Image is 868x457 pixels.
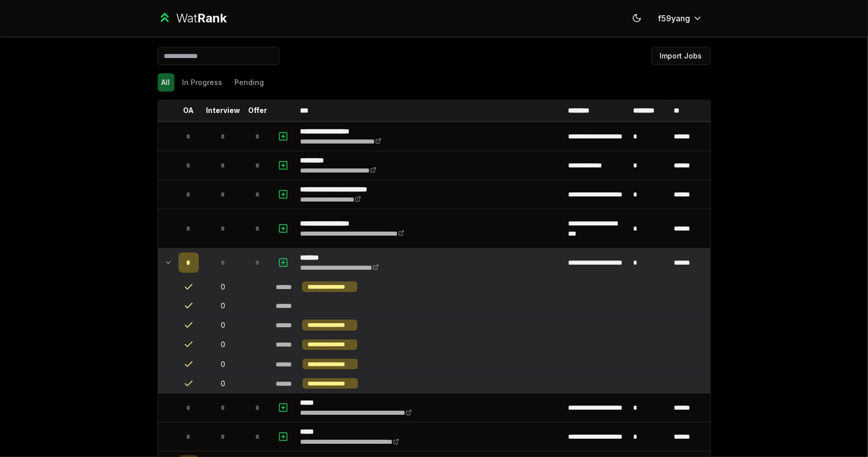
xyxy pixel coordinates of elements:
td: 0 [203,335,244,354]
p: OA [183,105,194,116]
td: 0 [203,297,244,315]
button: Import Jobs [651,47,711,65]
span: f59yang [659,12,691,24]
span: Rank [197,11,227,25]
td: 0 [203,374,244,393]
a: WatRank [158,10,227,26]
td: 0 [203,355,244,374]
td: 0 [203,277,244,296]
td: 0 [203,316,244,334]
div: Wat [176,10,227,26]
button: In Progress [178,73,227,92]
button: Pending [231,73,268,92]
button: f59yang [650,9,711,27]
p: Offer [248,105,267,116]
button: All [158,73,174,92]
p: Interview [206,105,240,116]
